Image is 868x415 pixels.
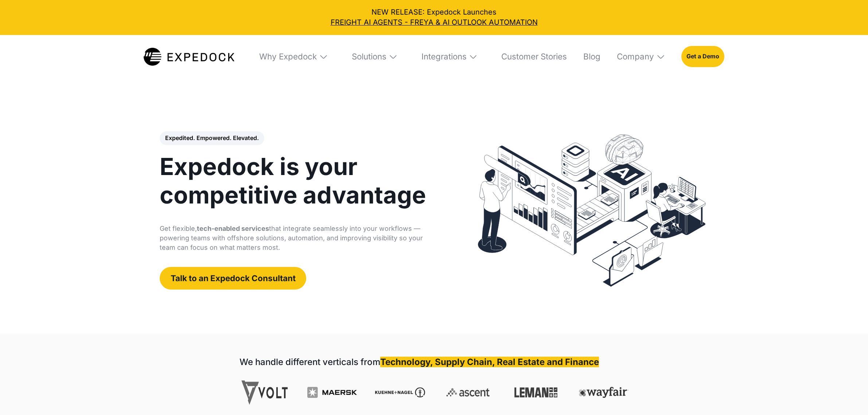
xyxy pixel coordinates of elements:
div: Integrations [421,51,467,62]
strong: We handle different verticals from [240,357,380,367]
p: Get flexible, that integrate seamlessly into your workflows — powering teams with offshore soluti... [160,224,440,252]
div: NEW RELEASE: Expedock Launches [7,7,861,28]
a: Blog [576,35,600,79]
a: FREIGHT AI AGENTS - FREYA & AI OUTLOOK AUTOMATION [7,18,861,28]
strong: Technology, Supply Chain, Real Estate and Finance [380,357,599,367]
h1: Expedock is your competitive advantage [160,152,440,209]
div: Company [617,51,654,62]
a: Get a Demo [681,46,724,67]
strong: tech-enabled services [197,225,269,232]
a: Customer Stories [494,35,567,79]
div: Why Expedock [259,51,317,62]
a: Talk to an Expedock Consultant [160,267,307,290]
div: Solutions [352,51,386,62]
